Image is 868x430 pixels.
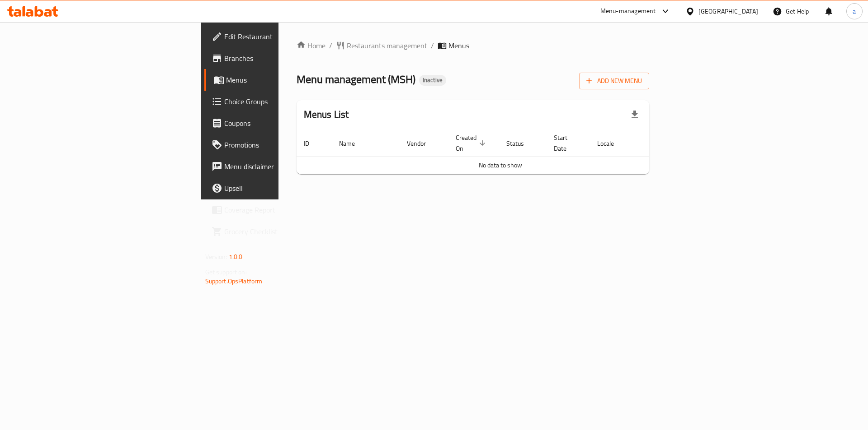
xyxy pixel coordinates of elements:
[407,138,438,149] span: Vendor
[600,6,656,17] div: Menu-management
[479,159,522,171] span: No data to show
[624,104,646,125] div: Export file
[224,204,339,215] span: Coverage Report
[224,139,339,150] span: Promotions
[297,40,650,51] nav: breadcrumb
[224,161,339,172] span: Menu disclaimer
[297,129,704,174] table: enhanced table
[205,266,247,278] span: Get support on:
[224,226,339,237] span: Grocery Checklist
[586,75,642,87] span: Add New Menu
[204,91,346,112] a: Choice Groups
[224,53,339,64] span: Branches
[204,221,346,242] a: Grocery Checklist
[419,75,446,86] div: Inactive
[229,251,243,263] span: 1.0.0
[456,132,488,154] span: Created On
[347,40,427,51] span: Restaurants management
[204,69,346,91] a: Menus
[226,74,339,85] span: Menus
[204,112,346,134] a: Coupons
[205,251,227,263] span: Version:
[579,73,649,89] button: Add New Menu
[204,156,346,177] a: Menu disclaimer
[419,76,446,84] span: Inactive
[506,138,536,149] span: Status
[224,118,339,129] span: Coupons
[204,177,346,199] a: Upsell
[224,31,339,42] span: Edit Restaurant
[297,69,415,89] span: Menu management ( MSH )
[339,138,367,149] span: Name
[853,6,856,16] span: a
[336,40,427,51] a: Restaurants management
[204,26,346,47] a: Edit Restaurant
[304,108,349,121] h2: Menus List
[224,96,339,107] span: Choice Groups
[698,6,758,16] div: [GEOGRAPHIC_DATA]
[224,183,339,194] span: Upsell
[205,275,263,287] a: Support.OpsPlatform
[204,134,346,156] a: Promotions
[431,40,434,51] li: /
[637,129,704,157] th: Actions
[597,138,626,149] span: Locale
[304,138,321,149] span: ID
[204,47,346,69] a: Branches
[204,199,346,221] a: Coverage Report
[554,132,579,154] span: Start Date
[448,40,469,51] span: Menus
